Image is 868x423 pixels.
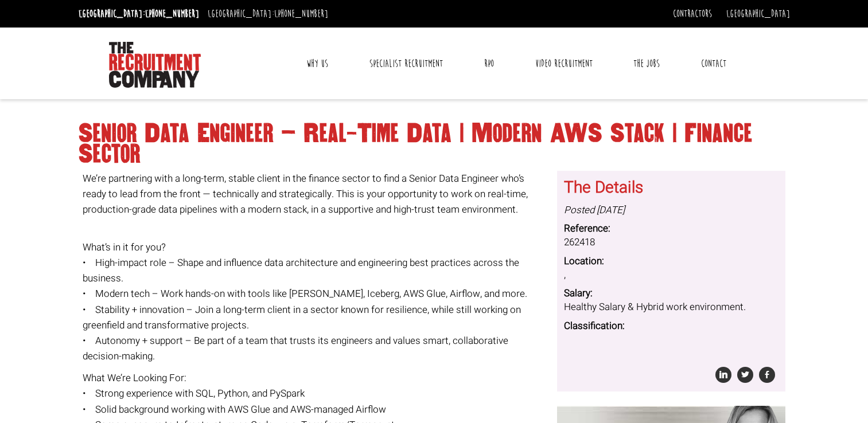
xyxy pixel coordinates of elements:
p: We’re partnering with a long-term, stable client in the finance sector to find a Senior Data Engi... [83,171,548,218]
a: Why Us [298,49,337,78]
a: [GEOGRAPHIC_DATA] [726,7,790,20]
a: RPO [476,49,503,78]
h3: The Details [564,179,779,197]
a: Contact [692,49,735,78]
dd: 262418 [564,236,779,249]
i: Posted [DATE] [564,203,625,217]
dd: , [564,268,779,282]
p: What’s in it for you? • High-impact role – Shape and influence data architecture and engineering ... [83,224,548,365]
a: Specialist Recruitment [361,49,451,78]
h1: Senior Data Engineer – Real-Time Data | Modern AWS Stack | Finance Sector [79,123,790,164]
a: [PHONE_NUMBER] [145,7,199,20]
dt: Salary: [564,287,779,300]
dd: Healthy Salary & Hybrid work environment. [564,300,779,314]
li: [GEOGRAPHIC_DATA]: [205,5,331,23]
a: The Jobs [625,49,668,78]
dt: Location: [564,254,779,268]
dt: Reference: [564,222,779,236]
a: Contractors [673,7,712,20]
a: [PHONE_NUMBER] [274,7,328,20]
dt: Classification: [564,319,779,333]
img: The Recruitment Company [109,42,201,88]
li: [GEOGRAPHIC_DATA]: [76,5,202,23]
a: Video Recruitment [527,49,601,78]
